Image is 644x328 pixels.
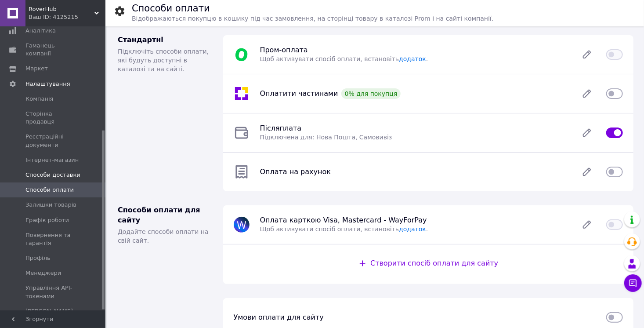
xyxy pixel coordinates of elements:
span: Оплата карткою Visa, Mastercard - WayForPay [260,216,427,224]
span: Умови оплати для сайту [234,313,324,321]
span: Оплата на рахунок [260,168,331,176]
div: Створити спосіб оплати для сайту [358,259,498,269]
span: Пром-оплата [260,46,308,54]
span: RoverHub [29,5,94,13]
span: Створити спосіб оплати для сайту [370,259,498,267]
span: Повернення та гарантія [25,231,81,247]
span: Підключіть способи оплати, які будуть доступні в каталозі та на сайті. [118,48,209,73]
a: додаток [399,226,426,233]
span: Реєстраційні документи [25,133,81,149]
span: Гаманець компанії [25,42,81,58]
span: Аналітика [25,27,56,35]
span: Налаштування [25,80,70,88]
span: Залишки товарів [25,201,76,209]
span: Профіль [25,254,51,262]
span: Додайте способи оплати на свій сайт. [118,228,209,244]
span: Менеджери [25,269,61,277]
span: Щоб активувати спосіб оплати, встановіть . [260,226,428,233]
div: 0% для покупця [341,88,401,99]
span: Інтернет-магазин [25,156,79,164]
span: Способи оплати [25,186,74,194]
span: Відображаються покупцю в кошику під час замовлення, на сторінці товару в каталозі Prom і на сайті... [132,15,493,22]
a: додаток [399,55,426,62]
span: Оплатити частинами [260,89,338,98]
span: Підключена для: Нова Пошта, Самовивіз [260,134,392,141]
span: Компанія [25,95,53,103]
button: Чат з покупцем [624,274,642,292]
div: Ваш ID: 4125215 [29,13,105,21]
span: Сторінка продавця [25,110,81,126]
h1: Способи оплати [132,3,210,14]
span: Способи оплати для сайту [118,206,200,224]
span: Маркет [25,65,48,73]
span: Післяплата [260,124,302,132]
span: Щоб активувати спосіб оплати, встановіть . [260,55,428,62]
span: Графік роботи [25,216,69,224]
span: Стандартні [118,36,163,44]
span: Управління API-токенами [25,284,81,300]
span: Способи доставки [25,171,80,179]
